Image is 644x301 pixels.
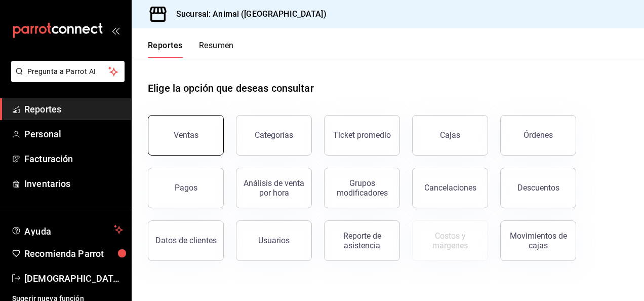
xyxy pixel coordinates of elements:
[324,220,400,261] button: Reporte de asistencia
[175,183,197,193] div: Pagos
[324,168,400,208] button: Grupos modificadores
[255,130,293,140] div: Categorías
[524,130,553,140] div: Órdenes
[258,236,290,245] div: Usuarios
[199,41,234,58] button: Resumen
[24,152,123,166] span: Facturación
[24,247,123,260] span: Recomienda Parrot
[412,220,488,261] button: Contrata inventarios para ver este reporte
[517,183,559,193] div: Descuentos
[148,115,224,156] button: Ventas
[507,231,570,250] div: Movimientos de cajas
[11,61,125,82] button: Pregunta a Parrot AI
[331,231,393,250] div: Reporte de asistencia
[500,168,576,208] button: Descuentos
[111,26,119,34] button: open_drawer_menu
[419,231,481,250] div: Costos y márgenes
[236,115,312,156] button: Categorías
[24,102,123,116] span: Reportes
[148,81,314,96] h1: Elige la opción que deseas consultar
[148,41,234,58] div: navigation tabs
[243,178,305,198] div: Análisis de venta por hora
[148,168,224,208] button: Pagos
[333,130,391,140] div: Ticket promedio
[24,177,123,191] span: Inventarios
[440,129,461,141] div: Cajas
[500,115,576,156] button: Órdenes
[24,272,123,285] span: [DEMOGRAPHIC_DATA][PERSON_NAME]
[412,115,488,156] a: Cajas
[24,127,123,141] span: Personal
[236,220,312,261] button: Usuarios
[155,236,217,245] div: Datos de clientes
[236,168,312,208] button: Análisis de venta por hora
[331,178,393,198] div: Grupos modificadores
[27,66,109,77] span: Pregunta a Parrot AI
[324,115,400,156] button: Ticket promedio
[148,41,183,58] button: Reportes
[174,130,198,140] div: Ventas
[148,220,224,261] button: Datos de clientes
[424,183,476,193] div: Cancelaciones
[24,223,110,236] span: Ayuda
[500,220,576,261] button: Movimientos de cajas
[7,73,125,84] a: Pregunta a Parrot AI
[412,168,488,208] button: Cancelaciones
[168,8,327,20] h3: Sucursal: Animal ([GEOGRAPHIC_DATA])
